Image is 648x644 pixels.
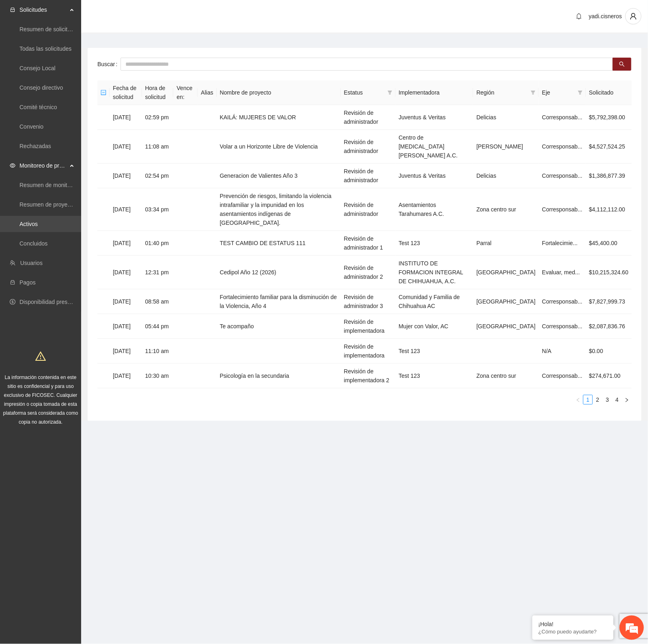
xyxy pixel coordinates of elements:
[396,164,474,188] td: Juventus & Veritas
[142,289,174,314] td: 08:58 am
[19,201,106,208] a: Resumen de proyectos aprobados
[133,4,153,24] div: Minimizar ventana de chat en vivo
[542,298,583,305] span: Corresponsab...
[173,80,198,105] th: Vence en:
[542,206,583,213] span: Corresponsab...
[578,90,583,95] span: filter
[3,375,78,425] span: La información contenida en este sitio es confidencial y para uso exclusivo de FICOSEC. Cualquier...
[110,188,142,231] td: [DATE]
[539,339,586,364] td: N/A
[573,395,583,405] button: left
[19,123,43,130] a: Convenio
[110,130,142,164] td: [DATE]
[341,364,396,388] td: Revisión de implementadora 2
[593,395,603,405] li: 2
[110,339,142,364] td: [DATE]
[217,188,341,231] td: Prevención de riesgos, limitando la violencia intrafamiliar y la impunidad en los asentamientos i...
[142,130,174,164] td: 11:08 am
[576,398,581,403] span: left
[473,188,539,231] td: Zona centro sur
[529,86,537,99] span: filter
[4,222,155,250] textarea: Escriba su mensaje y pulse “Intro”
[542,323,583,330] span: Corresponsab...
[473,289,539,314] td: [GEOGRAPHIC_DATA]
[586,164,632,188] td: $1,386,877.39
[19,182,79,188] a: Resumen de monitoreo
[396,188,474,231] td: Asentamientos Tarahumares A.C.
[341,164,396,188] td: Revisión de administrador
[97,58,121,71] label: Buscar
[19,143,51,149] a: Rechazadas
[110,105,142,130] td: [DATE]
[603,395,612,405] li: 3
[19,279,36,286] a: Pagos
[217,289,341,314] td: Fortalecimiento familiar para la disminución de la Violencia, Año 4
[538,629,607,635] p: ¿Cómo puedo ayudarte?
[341,256,396,289] td: Revisión de administrador 2
[542,269,580,276] span: Evaluar, med...
[341,289,396,314] td: Revisión de administrador 3
[473,314,539,339] td: [GEOGRAPHIC_DATA]
[396,339,474,364] td: Test 123
[542,172,583,179] span: Corresponsab...
[593,395,602,404] a: 2
[217,314,341,339] td: Te acompaño
[396,130,474,164] td: Centro de [MEDICAL_DATA] [PERSON_NAME] A.C.
[576,86,584,99] span: filter
[217,164,341,188] td: Generacion de Valientes Año 3
[217,105,341,130] td: KAILÁ: MUJERES DE VALOR
[110,80,142,105] th: Fecha de solicitud
[586,188,632,231] td: $4,112,112.00
[142,339,174,364] td: 11:10 am
[573,10,586,23] button: bell
[573,13,585,19] span: bell
[603,395,612,404] a: 3
[19,221,38,227] a: Activos
[531,90,536,95] span: filter
[142,105,174,130] td: 02:59 pm
[622,395,632,405] li: Next Page
[386,86,394,99] span: filter
[19,157,67,174] span: Monitoreo de proyectos
[110,314,142,339] td: [DATE]
[110,364,142,388] td: [DATE]
[542,88,575,97] span: Eje
[624,398,629,403] span: right
[142,80,174,105] th: Hora de solicitud
[586,289,632,314] td: $7,827,999.73
[35,351,46,362] span: warning
[542,114,583,121] span: Corresponsab...
[473,164,539,188] td: Delicias
[542,240,578,246] span: Fortalecimie...
[583,395,593,405] li: 1
[586,314,632,339] td: $2,087,836.76
[396,80,474,105] th: Implementadora
[619,61,625,68] span: search
[142,364,174,388] td: 10:30 am
[19,104,57,110] a: Comité técnico
[142,231,174,256] td: 01:40 pm
[341,105,396,130] td: Revisión de administrador
[101,90,106,95] span: minus-square
[473,130,539,164] td: [PERSON_NAME]
[341,188,396,231] td: Revisión de administrador
[473,364,539,388] td: Zona centro sur
[542,143,583,150] span: Corresponsab...
[626,13,641,20] span: user
[586,256,632,289] td: $10,215,324.60
[473,256,539,289] td: [GEOGRAPHIC_DATA]
[142,188,174,231] td: 03:34 pm
[19,26,111,32] a: Resumen de solicitudes por aprobar
[42,41,136,52] div: Chatee con nosotros ahora
[110,231,142,256] td: [DATE]
[613,395,622,404] a: 4
[217,364,341,388] td: Psicología en la secundaria
[47,108,112,190] span: Estamos en línea.
[589,13,622,19] span: yadi.cisneros
[110,256,142,289] td: [DATE]
[344,88,384,97] span: Estatus
[586,339,632,364] td: $0.00
[142,164,174,188] td: 02:54 pm
[396,314,474,339] td: Mujer con Valor, AC
[142,314,174,339] td: 05:44 pm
